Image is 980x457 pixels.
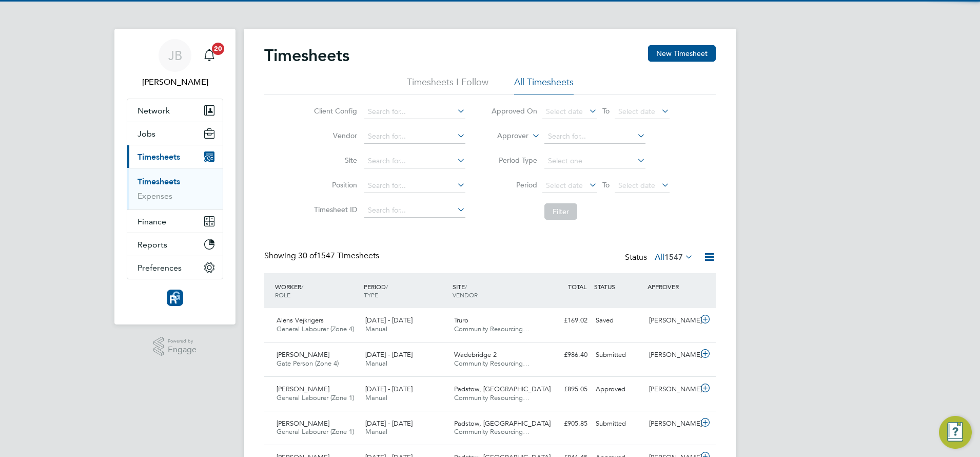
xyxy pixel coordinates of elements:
span: JB [168,49,182,62]
input: Search for... [364,129,465,144]
div: Timesheets [127,168,223,210]
span: Wadebridge 2 [454,350,497,359]
span: [DATE] - [DATE] [365,419,413,428]
a: Go to home page [127,290,223,306]
div: [PERSON_NAME] [645,381,698,398]
div: WORKER [272,277,361,304]
a: Powered byEngage [153,337,197,356]
div: APPROVER [645,277,698,296]
button: Jobs [127,122,223,145]
a: JB[PERSON_NAME] [127,39,223,88]
label: Position [311,180,357,189]
a: Timesheets [138,177,180,186]
button: Reports [127,233,223,256]
label: Client Config [311,106,357,116]
span: Select date [546,181,583,190]
button: Network [127,99,223,122]
span: [DATE] - [DATE] [365,385,413,393]
span: / [386,282,388,291]
span: To [599,178,613,192]
span: Community Resourcing… [454,359,530,368]
img: resourcinggroup-logo-retina.png [167,290,183,306]
span: General Labourer (Zone 1) [277,393,354,402]
div: [PERSON_NAME] [645,347,698,364]
label: Period [491,180,537,189]
span: [PERSON_NAME] [277,350,329,359]
input: Search for... [364,179,465,193]
div: £986.40 [538,347,592,364]
span: Manual [365,427,387,436]
a: 20 [199,39,220,72]
div: Status [625,251,695,265]
label: Period Type [491,156,537,165]
span: Padstow, [GEOGRAPHIC_DATA] [454,385,551,393]
span: [PERSON_NAME] [277,385,329,393]
input: Search for... [364,203,465,218]
span: General Labourer (Zone 1) [277,427,354,436]
span: Reports [138,240,167,250]
h2: Timesheets [264,45,349,66]
span: 1547 Timesheets [298,251,379,261]
span: / [465,282,467,291]
input: Search for... [364,154,465,168]
button: Engage Resource Center [939,416,972,449]
label: Vendor [311,131,357,140]
span: Padstow, [GEOGRAPHIC_DATA] [454,419,551,428]
span: TYPE [364,291,378,299]
span: General Labourer (Zone 4) [277,325,354,333]
label: Approver [482,131,528,141]
span: Engage [168,346,197,354]
span: Jobs [138,129,155,139]
span: Community Resourcing… [454,325,530,333]
div: [PERSON_NAME] [645,415,698,432]
span: To [599,104,613,118]
span: Community Resourcing… [454,427,530,436]
div: Showing [264,251,381,261]
label: All [655,252,693,262]
div: STATUS [592,277,645,296]
div: £895.05 [538,381,592,398]
span: Select date [546,107,583,116]
nav: Main navigation [114,29,236,325]
span: 1547 [664,252,683,262]
span: Select date [618,107,655,116]
span: ROLE [275,291,290,299]
span: Timesheets [138,152,180,162]
label: Approved On [491,106,537,116]
span: Select date [618,181,655,190]
div: Saved [592,312,645,329]
button: Timesheets [127,145,223,168]
span: Network [138,106,170,116]
span: Finance [138,217,166,226]
li: Timesheets I Follow [407,76,488,94]
label: Site [311,156,357,165]
div: [PERSON_NAME] [645,312,698,329]
span: / [301,282,303,291]
span: [DATE] - [DATE] [365,350,413,359]
span: 30 of [298,251,317,261]
span: VENDOR [453,291,478,299]
span: Truro [454,316,468,325]
div: £169.02 [538,312,592,329]
input: Search for... [364,105,465,119]
span: Joe Belsten [127,76,223,88]
button: Preferences [127,256,223,279]
span: Preferences [138,263,182,273]
div: Submitted [592,347,645,364]
button: Finance [127,210,223,233]
div: Approved [592,381,645,398]
span: Community Resourcing… [454,393,530,402]
span: TOTAL [568,282,586,291]
span: Manual [365,359,387,368]
input: Select one [544,154,645,168]
span: [DATE] - [DATE] [365,316,413,325]
span: Gate Person (Zone 4) [277,359,339,368]
span: Powered by [168,337,197,346]
div: £905.85 [538,415,592,432]
span: 20 [212,43,224,55]
input: Search for... [544,129,645,144]
label: Timesheet ID [311,205,357,214]
button: New Timesheet [648,45,716,62]
div: PERIOD [361,277,450,304]
a: Expenses [138,191,172,201]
